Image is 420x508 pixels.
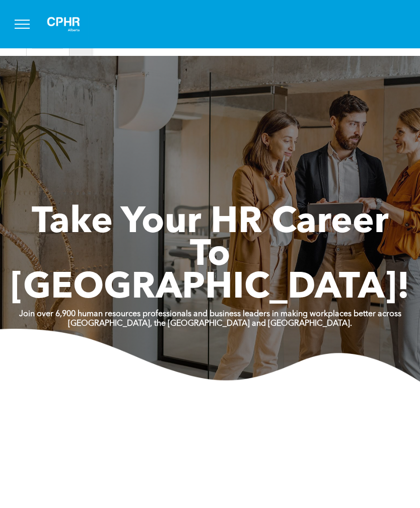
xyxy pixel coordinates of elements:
[68,320,352,328] strong: [GEOGRAPHIC_DATA], the [GEOGRAPHIC_DATA] and [GEOGRAPHIC_DATA].
[9,11,35,37] button: menu
[32,205,389,241] span: Take Your HR Career
[11,238,410,307] span: To [GEOGRAPHIC_DATA]!
[38,8,89,40] img: A white background with a few lines on it
[19,310,401,318] strong: Join over 6,900 human resources professionals and business leaders in making workplaces better ac...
